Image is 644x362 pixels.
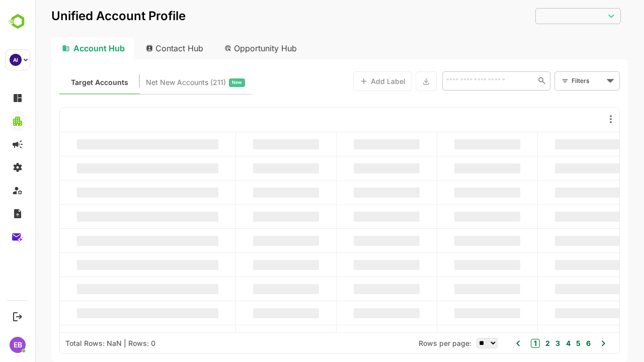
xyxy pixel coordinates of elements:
[383,339,436,347] span: Rows per page:
[16,37,99,59] div: Account Hub
[380,71,401,91] button: Export the selected data as CSV
[181,37,271,59] div: Opportunity Hub
[318,71,377,91] button: Add Label
[496,339,505,348] button: 1
[528,338,535,349] button: 4
[10,54,22,66] div: AI
[11,310,24,323] button: Logout
[508,338,515,349] button: 2
[500,7,586,25] div: ​
[10,337,26,353] div: EB
[518,338,525,349] button: 3
[16,10,150,22] p: Unified Account Profile
[111,76,210,89] div: Newly surfaced ICP-fit accounts from Intent, Website, LinkedIn, and other engagement signals.
[30,339,120,347] div: Total Rows: NaN | Rows: 0
[548,338,555,349] button: 6
[111,76,191,89] span: Net New Accounts ( 211 )
[5,12,31,31] img: BambooboxLogoMark.f1c84d78b4c51b1a7b5f700c9845e183.svg
[535,70,585,92] div: Filters
[103,37,177,59] div: Contact Hub
[538,338,545,349] button: 5
[536,75,569,86] div: Filters
[197,76,207,89] span: New
[36,76,93,89] span: Known accounts you’ve identified to target - imported from CRM, Offline upload, or promoted from ...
